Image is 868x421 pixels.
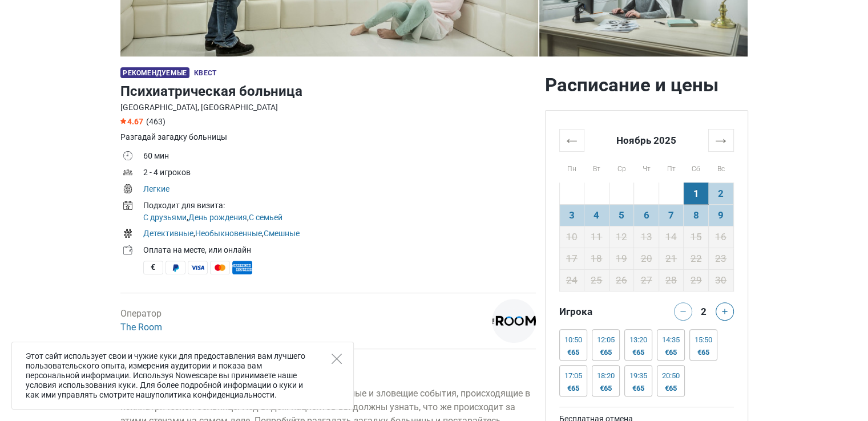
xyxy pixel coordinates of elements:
div: €65 [564,384,582,393]
td: 14 [659,226,684,248]
td: , , [143,226,536,243]
td: 20 [634,248,659,269]
td: 11 [584,226,609,248]
div: 12:05 [597,335,615,345]
div: 10:50 [564,335,582,345]
span: MasterCard [210,261,230,274]
td: 25 [584,269,609,291]
div: 14:35 [662,335,680,345]
td: 1 [684,183,709,204]
th: Чт [634,151,659,183]
td: 6 [634,204,659,226]
span: 4.67 [120,117,143,126]
span: (463) [146,117,165,126]
th: Ноябрь 2025 [584,129,709,151]
div: 19:35 [629,371,647,380]
td: 18 [584,248,609,269]
td: 60 мин [143,149,536,165]
img: 1c9ac0159c94d8d0l.png [492,299,536,343]
div: €65 [695,348,712,357]
div: €65 [597,348,615,357]
a: С семьей [249,213,282,222]
td: 4 [584,204,609,226]
div: 13:20 [629,335,647,345]
span: Наличные [143,261,163,274]
td: 8 [684,204,709,226]
td: 27 [634,269,659,291]
td: 13 [634,226,659,248]
div: 2 [697,302,710,318]
th: Сб [684,151,709,183]
th: Вс [708,151,733,183]
td: 5 [609,204,634,226]
td: 16 [708,226,733,248]
span: PayPal [165,261,185,274]
td: 19 [609,248,634,269]
th: ← [559,129,584,151]
td: , , [143,199,536,226]
div: €65 [662,348,680,357]
div: 15:50 [695,335,712,345]
td: 23 [708,248,733,269]
a: День рождения [188,213,247,222]
a: Необыкновенные [195,229,262,238]
div: Подходит для визита: [143,200,536,212]
img: Star [120,118,126,124]
button: Close [332,354,342,364]
div: [GEOGRAPHIC_DATA], [GEOGRAPHIC_DATA] [120,102,536,114]
div: 20:50 [662,371,680,380]
div: 17:05 [564,371,582,380]
div: 18:20 [597,371,615,380]
td: 21 [659,248,684,269]
a: The Room [120,322,162,333]
h2: Расписание и цены [545,74,748,96]
span: American Express [232,261,252,274]
td: 17 [559,248,584,269]
a: С друзьями [143,213,187,222]
td: 30 [708,269,733,291]
a: Детективные [143,229,193,238]
span: Visa [188,261,208,274]
th: → [708,129,733,151]
a: Легкие [143,184,169,193]
td: 29 [684,269,709,291]
div: Игрока [555,302,647,321]
th: Пт [659,151,684,183]
th: Пн [559,151,584,183]
div: Оплата на месте, или онлайн [143,244,536,256]
td: 12 [609,226,634,248]
td: 26 [609,269,634,291]
td: 22 [684,248,709,269]
td: 2 [708,183,733,204]
a: Смешные [264,229,300,238]
div: €65 [564,348,582,357]
div: Оператор [120,307,162,334]
div: €65 [629,384,647,393]
div: €65 [597,384,615,393]
span: Квест [194,69,216,77]
td: 2 - 4 игроков [143,165,536,182]
th: Вт [584,151,609,183]
div: €65 [662,384,680,393]
td: 7 [659,204,684,226]
div: Разгадай загадку больницы [120,131,536,143]
td: 15 [684,226,709,248]
th: Ср [609,151,634,183]
td: 9 [708,204,733,226]
div: €65 [629,348,647,357]
td: 24 [559,269,584,291]
td: 3 [559,204,584,226]
div: Этот сайт использует свои и чужие куки для предоставления вам лучшего пользовательского опыта, из... [11,342,354,410]
td: 28 [659,269,684,291]
td: 10 [559,226,584,248]
span: Рекомендуемые [120,67,189,78]
h1: Психиатрическая больница [120,81,536,102]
